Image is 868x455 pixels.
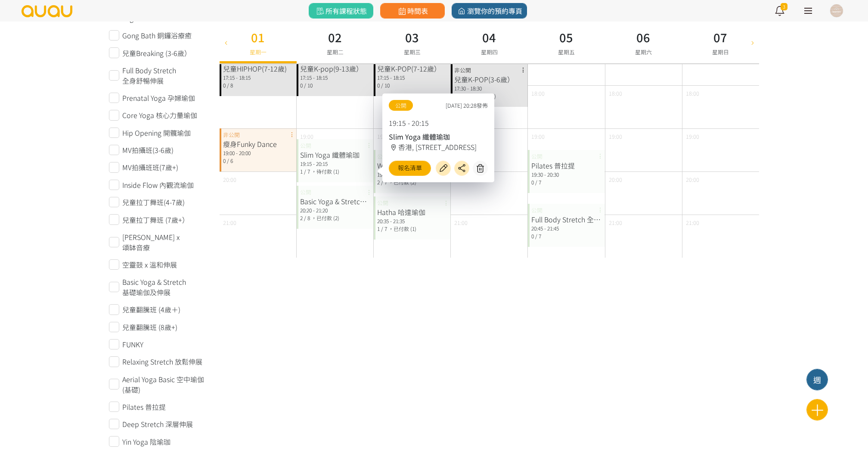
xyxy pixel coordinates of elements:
[300,150,370,160] div: Slim Yoga 纖體瑜珈
[122,259,177,270] span: 空靈鼓 x 溫和伸展
[122,356,202,367] span: Relaxing Stretch 放鬆伸展
[122,215,189,225] span: 兒童拉丁舞班 (7歲+）
[300,196,370,206] div: Basic Yoga & Stretch 基礎瑜伽及伸展
[686,218,699,227] span: 21:00
[388,225,416,232] span: ，已付款 (1)
[122,402,166,412] span: Pilates 普拉提
[122,93,195,103] span: Prenatal Yoga 孕婦瑜伽
[377,63,447,74] div: 兒童K-POP(7-12歲）
[122,304,180,315] span: 兒童翻騰班 (4歲＋)
[122,180,194,190] span: Inside Flow 內觀流瑜伽
[635,28,652,46] h3: 06
[531,224,601,232] div: 20:45 - 21:45
[304,214,310,221] span: / 8
[389,131,488,142] div: Slim Yoga 纖體瑜珈
[227,157,233,164] span: / 6
[458,92,467,100] span: / 10
[377,74,447,81] div: 17:15 - 18:15
[807,374,828,386] div: 週
[531,132,545,140] span: 19:00
[300,214,303,221] span: 2
[300,132,313,140] span: 19:00
[712,28,729,46] h3: 07
[122,322,177,332] span: 兒童翻騰班 (8歲+)
[21,5,73,17] img: logo.svg
[397,6,428,16] span: 時間表
[454,92,457,100] span: 1
[122,145,174,155] span: MV拍攝班(3-6歲)
[223,139,293,149] div: 瘦身Funky Dance
[531,89,545,97] span: 18:00
[535,232,541,240] span: / 7
[327,28,344,46] h3: 02
[327,48,344,56] span: 星期二
[315,6,367,16] span: 所有課程狀態
[122,232,207,252] span: [PERSON_NAME] x 頌缽音療
[609,218,622,227] span: 21:00
[304,168,310,175] span: / 7
[223,218,236,227] span: 21:00
[389,161,431,176] a: 報名清單
[404,28,421,46] h3: 03
[223,81,226,89] span: 0
[122,419,193,429] span: Deep Stretch 深層伸展
[481,28,498,46] h3: 04
[380,3,445,19] a: 時間表
[531,232,534,240] span: 0
[223,149,293,157] div: 19:00 - 20:00
[300,63,370,74] div: 兒童K-pop(9-13歲）
[381,81,390,89] span: / 10
[609,89,622,97] span: 18:00
[446,101,488,109] span: [DATE] 20:28發佈
[712,48,729,56] span: 星期日
[404,48,421,56] span: 星期三
[250,28,267,46] h3: 01
[635,48,652,56] span: 星期六
[122,374,207,395] span: Aerial Yoga Basic 空中瑜伽(基礎)
[223,63,293,74] div: 兒童HIPHOP(7-12歲)
[454,74,524,84] div: 兒童K-POP(3-6歲）
[389,118,488,128] p: 19:15 - 20:15
[304,81,313,89] span: / 10
[686,89,699,97] span: 18:00
[122,197,185,207] span: 兒童拉丁舞班(4-7歲)
[468,92,496,100] span: ，已付款 (1)
[122,65,207,86] span: Full Body Stretch 全身舒暢伸展
[686,175,699,184] span: 20:00
[122,110,197,120] span: Core Yoga 核心力量瑜伽
[454,218,468,227] span: 21:00
[531,171,601,178] div: 19:30 - 20:30
[456,6,522,16] span: 瀏覽你的預約專頁
[122,277,207,297] span: Basic Yoga & Stretch 基礎瑜伽及伸展
[250,48,267,56] span: 星期一
[122,30,192,41] span: Gong Bath 銅鑼浴療癒
[377,207,447,217] div: Hatha 哈達瑜伽
[122,48,191,58] span: 兒童Breaking (3-6歲）
[122,128,191,138] span: Hip Opening 開髖瑜伽
[609,132,622,140] span: 19:00
[686,132,699,140] span: 19:00
[227,81,233,89] span: / 8
[454,84,524,92] div: 17:30 - 18:30
[300,74,370,81] div: 17:15 - 18:15
[300,81,303,89] span: 0
[609,175,622,184] span: 20:00
[558,48,575,56] span: 星期五
[223,175,236,184] span: 20:00
[377,81,380,89] span: 0
[452,3,527,19] a: 瀏覽你的預約專頁
[309,3,373,19] a: 所有課程狀態
[122,436,170,447] span: Yin Yoga 陰瑜珈
[388,178,416,186] span: ，已付款 (2)
[531,178,534,186] span: 0
[311,168,339,175] span: ，待付款 (1)
[381,225,387,232] span: / 7
[377,225,380,232] span: 1
[300,160,370,168] div: 19:15 - 20:15
[300,168,303,175] span: 1
[223,74,293,81] div: 17:15 - 18:15
[377,217,447,225] div: 20:35 - 21:35
[311,214,339,221] span: ，已付款 (2)
[377,178,380,186] span: 2
[389,142,488,152] div: 香港, [STREET_ADDRESS]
